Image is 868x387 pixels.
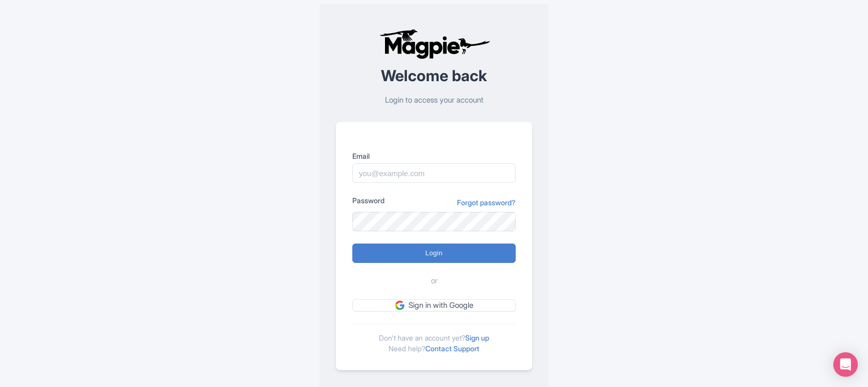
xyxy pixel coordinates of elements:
[431,275,438,287] span: or
[833,352,858,377] div: Open Intercom Messenger
[352,151,516,161] label: Email
[352,195,384,206] label: Password
[336,67,532,84] h2: Welcome back
[465,333,489,342] a: Sign up
[457,197,516,208] a: Forgot password?
[336,94,532,106] p: Login to access your account
[352,244,516,263] input: Login
[352,299,516,312] a: Sign in with Google
[352,163,516,183] input: you@example.com
[377,29,492,59] img: logo-ab69f6fb50320c5b225c76a69d11143b.png
[395,301,404,310] img: google.svg
[425,344,479,353] a: Contact Support
[352,324,516,354] div: Don't have an account yet? Need help?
